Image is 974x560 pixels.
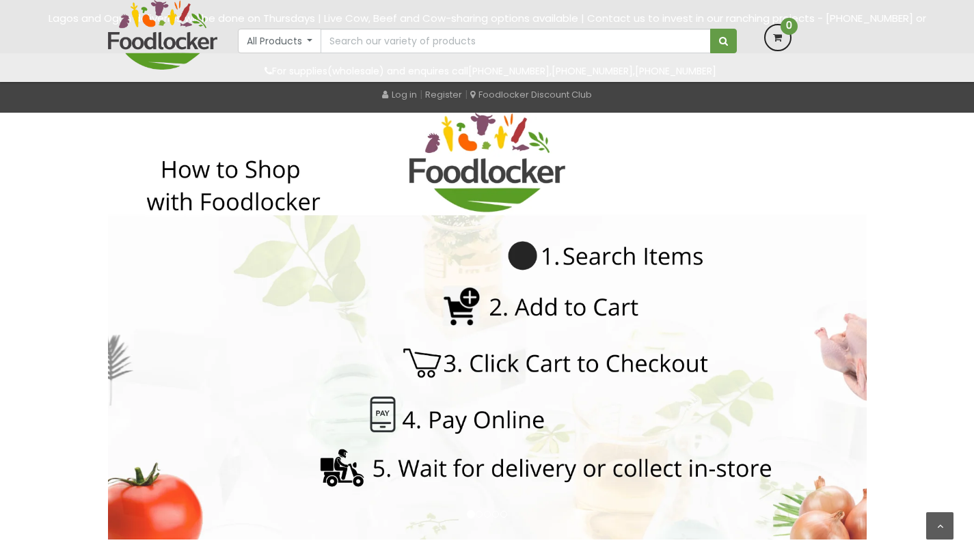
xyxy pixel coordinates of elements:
[238,29,322,53] button: All Products
[108,113,867,540] img: Placing your order is simple as 1-2-3
[470,88,592,101] a: Foodlocker Discount Club
[781,18,798,35] span: 0
[382,88,417,101] a: Log in
[420,87,422,101] span: |
[465,87,468,101] span: |
[321,29,710,53] input: Search our variety of products
[425,88,462,101] a: Register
